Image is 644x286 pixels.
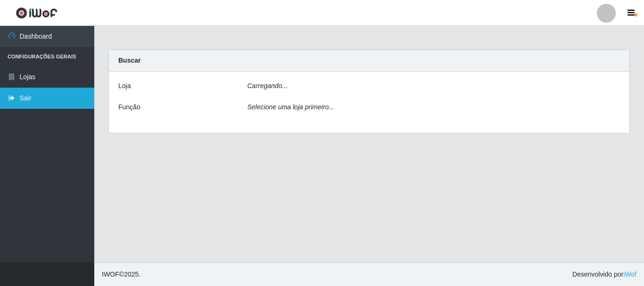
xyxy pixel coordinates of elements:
label: Loja [118,81,131,91]
i: Selecione uma loja primeiro... [248,103,334,111]
img: CoreUI Logo [16,7,58,19]
strong: Buscar [118,57,140,64]
span: IWOF [102,270,119,278]
label: Função [118,102,140,112]
span: © 2025 . [102,270,140,279]
a: iWof [623,270,636,278]
span: Desenvolvido por [572,270,636,279]
i: Carregando... [248,82,288,90]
